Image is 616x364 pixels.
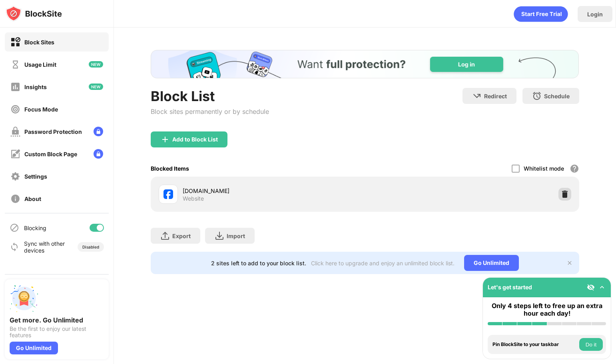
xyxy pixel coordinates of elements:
img: insights-off.svg [10,82,20,92]
div: Password Protection [24,128,82,135]
div: Blocking [24,225,46,231]
img: settings-off.svg [10,171,20,181]
div: Insights [24,84,47,90]
div: Let's get started [488,284,532,290]
div: Get more. Go Unlimited [10,316,104,324]
div: Usage Limit [24,61,56,68]
div: Settings [24,173,47,180]
div: Website [183,195,204,202]
div: Import [227,233,245,239]
div: Pin BlockSite to your taskbar [492,342,577,347]
div: Redirect [484,93,507,99]
div: Add to Block List [172,136,218,143]
img: eye-not-visible.svg [587,283,595,291]
img: omni-setup-toggle.svg [598,283,606,291]
img: favicons [163,189,173,199]
img: new-icon.svg [89,61,103,68]
div: Block List [151,88,269,104]
div: About [24,195,41,202]
img: logo-blocksite.svg [6,6,62,22]
img: time-usage-off.svg [10,60,20,70]
img: push-unlimited.svg [10,284,38,313]
div: [DOMAIN_NAME] [183,187,365,195]
div: Go Unlimited [10,342,58,354]
img: customize-block-page-off.svg [10,149,20,159]
div: 2 sites left to add to your block list. [211,260,306,267]
img: password-protection-off.svg [10,127,20,137]
img: blocking-icon.svg [10,223,19,233]
div: animation [514,6,568,22]
div: Click here to upgrade and enjoy an unlimited block list. [311,260,455,267]
div: Whitelist mode [524,165,564,172]
div: Blocked Items [151,165,189,172]
div: Be the first to enjoy our latest features [10,326,104,338]
button: Do it [579,338,603,351]
div: Export [172,233,191,239]
img: about-off.svg [10,194,20,204]
img: new-icon.svg [89,84,103,90]
img: block-on.svg [10,37,20,47]
div: Disabled [82,245,99,249]
img: sync-icon.svg [10,242,19,252]
img: lock-menu.svg [94,127,103,136]
div: Sync with other devices [24,240,65,254]
img: lock-menu.svg [94,149,103,159]
img: focus-off.svg [10,104,20,114]
div: Block sites permanently or by schedule [151,107,269,115]
iframe: Banner [151,50,579,78]
div: Custom Block Page [24,151,77,157]
div: Go Unlimited [464,255,519,271]
div: Only 4 steps left to free up an extra hour each day! [488,302,606,317]
div: Login [587,11,603,18]
img: x-button.svg [566,260,573,266]
div: Block Sites [24,39,54,46]
div: Focus Mode [24,106,58,113]
div: Schedule [544,93,570,99]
